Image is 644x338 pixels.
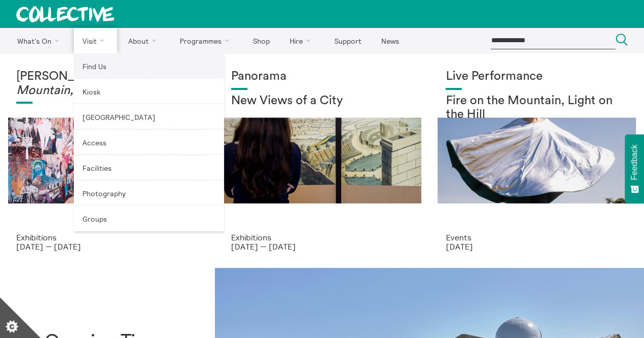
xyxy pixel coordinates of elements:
[429,53,644,268] a: Photo: Eoin Carey Live Performance Fire on the Mountain, Light on the Hill Events [DATE]
[445,94,628,122] h2: Fire on the Mountain, Light on the Hill
[231,94,413,108] h2: New Views of a City
[630,144,639,180] span: Feedback
[231,70,413,84] h1: Panorama
[16,70,199,98] h1: [PERSON_NAME]:
[74,206,224,231] a: Groups
[372,28,408,53] a: News
[74,104,224,130] a: [GEOGRAPHIC_DATA]
[445,233,628,242] p: Events
[16,233,199,242] p: Exhibitions
[325,28,370,53] a: Support
[445,70,628,84] h1: Live Performance
[74,180,224,206] a: Photography
[625,134,644,203] button: Feedback - Show survey
[445,242,628,251] p: [DATE]
[16,242,199,251] p: [DATE] — [DATE]
[16,70,177,97] em: Fire on the Mountain, Light on the Hill
[74,155,224,180] a: Facilities
[171,28,242,53] a: Programmes
[8,28,72,53] a: What's On
[74,53,224,79] a: Find Us
[281,28,324,53] a: Hire
[231,233,413,242] p: Exhibitions
[215,53,430,268] a: Collective Panorama June 2025 small file 8 Panorama New Views of a City Exhibitions [DATE] — [DATE]
[231,242,413,251] p: [DATE] — [DATE]
[244,28,278,53] a: Shop
[74,130,224,155] a: Access
[74,28,118,53] a: Visit
[74,79,224,104] a: Kiosk
[119,28,169,53] a: About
